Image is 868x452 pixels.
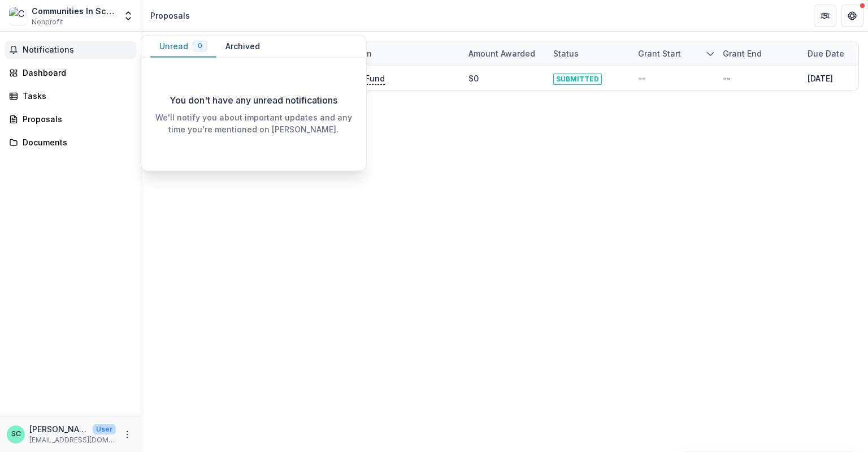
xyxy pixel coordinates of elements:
p: [PERSON_NAME] [29,423,88,435]
a: Proposals [5,110,136,128]
p: User [93,424,116,434]
div: Amount awarded [462,41,546,66]
svg: sorted descending [706,49,715,58]
div: Documents [23,136,127,148]
div: -- [638,72,646,84]
button: Archived [216,36,269,58]
div: Tasks [23,90,127,102]
button: More [120,428,134,441]
button: Get Help [841,5,863,27]
div: Status [546,41,631,66]
div: Amount awarded [462,48,542,59]
div: Foundation [320,41,462,66]
p: We'll notify you about important updates and any time you're mentioned on [PERSON_NAME]. [150,111,357,135]
button: Open entity switcher [120,5,136,27]
div: Proposals [150,10,190,21]
span: Notifications [23,45,132,55]
div: Grant end [716,48,769,59]
button: Partners [814,5,836,27]
div: [DATE] [808,72,833,84]
img: Communities In Schools of Houston [9,7,27,25]
a: Documents [5,133,136,152]
div: $0 [468,72,479,84]
div: Grant end [716,41,801,66]
div: -- [723,72,731,84]
nav: breadcrumb [146,7,194,24]
button: Notifications [5,41,136,59]
p: You don't have any unread notifications [170,93,337,107]
div: Grant start [631,48,688,59]
a: Dashboard [5,63,136,82]
div: Grant start [631,41,716,66]
div: Sarah Conlon [11,431,21,438]
button: Unread [150,36,216,58]
p: [EMAIL_ADDRESS][DOMAIN_NAME] [29,435,116,445]
span: 0 [198,42,202,50]
span: Nonprofit [32,17,63,27]
a: Tasks [5,87,136,105]
div: Due Date [801,48,851,59]
div: Status [546,48,585,59]
div: Dashboard [23,67,127,79]
span: SUBMITTED [553,74,602,85]
div: Communities In Schools of [GEOGRAPHIC_DATA] [32,5,116,17]
div: Proposals [23,113,127,125]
